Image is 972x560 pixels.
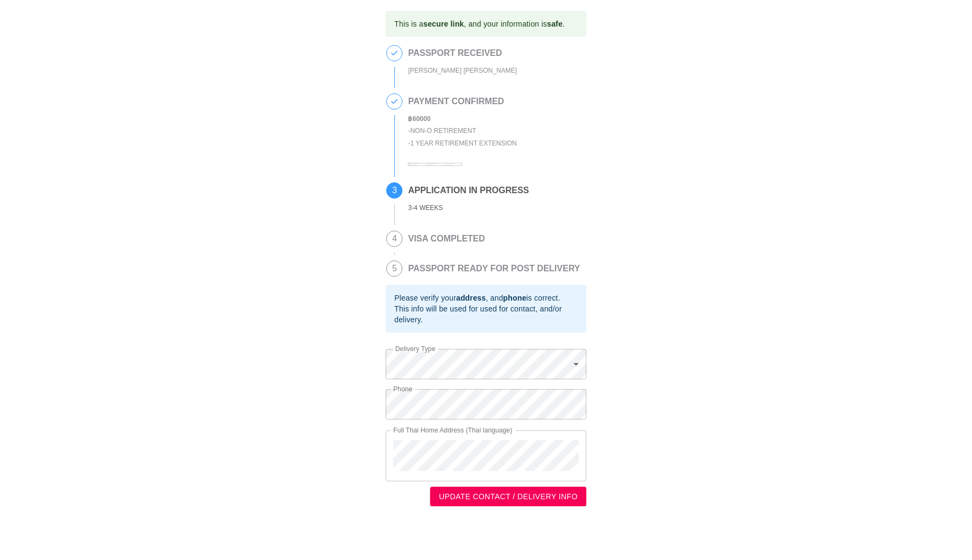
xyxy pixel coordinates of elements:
span: 5 [387,261,402,276]
h2: PASSPORT READY FOR POST DELIVERY [408,264,580,273]
button: UPDATE CONTACT / DELIVERY INFO [430,487,586,507]
span: 2 [387,94,402,109]
div: 3-4 WEEKS [408,202,529,214]
b: phone [503,294,527,302]
div: - 1 Year Retirement Extension [408,137,516,150]
span: 1 [387,46,402,61]
span: 3 [387,183,402,198]
b: secure link [423,20,464,28]
div: This is a , and your information is . [394,14,565,34]
h2: APPLICATION IN PROGRESS [408,186,529,195]
h2: PAYMENT CONFIRMED [408,97,516,106]
span: UPDATE CONTACT / DELIVERY INFO [439,490,578,504]
h2: VISA COMPLETED [408,234,485,244]
div: Please verify your , and is correct. [394,292,578,303]
b: safe [547,20,562,28]
b: address [456,294,486,302]
div: - NON-O Retirement [408,125,516,137]
h2: PASSPORT RECEIVED [408,48,517,58]
div: [PERSON_NAME] [PERSON_NAME] [408,65,517,77]
div: This info will be used for used for contact, and/or delivery. [394,303,578,325]
span: 4 [387,231,402,246]
b: ฿ 60000 [408,115,430,123]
